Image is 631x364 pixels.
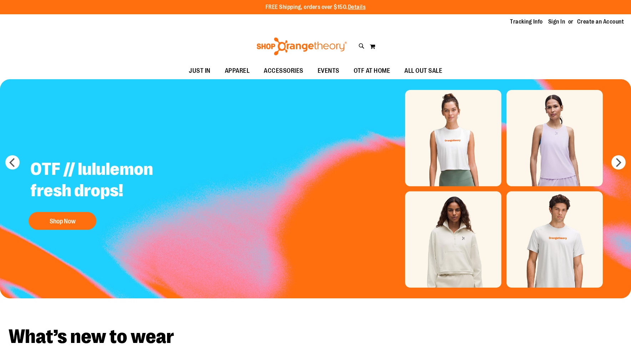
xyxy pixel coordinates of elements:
[29,212,96,230] button: Shop Now
[577,18,624,26] a: Create an Account
[354,63,390,79] span: OTF AT HOME
[256,37,348,55] img: Shop Orangetheory
[611,155,626,170] button: next
[548,18,565,26] a: Sign In
[266,3,366,11] p: FREE Shipping, orders over $150.
[25,153,202,233] a: OTF // lululemon fresh drops! Shop Now
[5,155,20,170] button: prev
[225,63,250,79] span: APPAREL
[264,63,303,79] span: ACCESSORIES
[318,63,339,79] span: EVENTS
[9,327,622,347] h2: What’s new to wear
[510,18,543,26] a: Tracking Info
[25,153,202,208] h2: OTF // lululemon fresh drops!
[189,63,211,79] span: JUST IN
[404,63,442,79] span: ALL OUT SALE
[348,4,366,10] a: Details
